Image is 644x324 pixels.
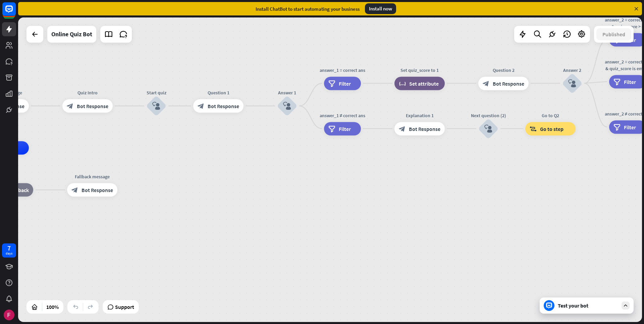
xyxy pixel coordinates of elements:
[468,112,508,119] div: Next question (2)
[409,125,440,132] span: Bot Response
[520,112,581,119] div: Go to Q2
[624,124,636,130] span: Filter
[540,125,563,132] span: Go to step
[399,80,406,87] i: block_set_attribute
[552,66,592,73] div: Answer 2
[339,80,351,87] span: Filter
[389,66,450,73] div: Set quiz_score to 1
[484,125,492,133] i: block_user_input
[67,103,73,109] i: block_bot_response
[62,173,122,180] div: Fallback message
[596,28,631,40] button: Published
[77,103,108,109] span: Bot Response
[7,245,11,251] div: 7
[613,78,621,85] i: filter
[256,6,360,12] div: Install ChatBot to start automating your business
[339,125,351,132] span: Filter
[558,302,618,309] div: Test your bot
[328,80,335,87] i: filter
[44,302,61,312] div: 100%
[71,187,78,193] i: block_bot_response
[409,80,439,87] span: Set attribute
[389,112,450,119] div: Explanation 1
[267,89,307,96] div: Answer 1
[624,36,636,43] span: Filter
[493,80,524,87] span: Bot Response
[188,89,249,96] div: Question 1
[365,3,396,14] div: Install now
[613,36,621,43] i: filter
[568,79,576,87] i: block_user_input
[208,103,239,109] span: Bot Response
[319,112,366,119] div: answer_1 ≠ correct ans
[57,89,118,96] div: Quiz Intro
[5,3,25,23] button: Open LiveChat chat widget
[152,102,160,110] i: block_user_input
[399,125,406,132] i: block_bot_response
[530,125,537,132] i: block_goto
[328,125,335,132] i: filter
[51,26,92,43] div: Online Quiz Bot
[283,102,291,110] i: block_user_input
[483,80,489,87] i: block_bot_response
[82,187,113,193] span: Bot Response
[136,89,176,96] div: Start quiz
[2,243,16,258] a: 7 days
[115,302,134,312] span: Support
[319,66,366,73] div: answer_1 = correct ans
[613,124,621,130] i: filter
[6,251,12,256] div: days
[473,66,534,73] div: Question 2
[198,103,204,109] i: block_bot_response
[624,78,636,85] span: Filter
